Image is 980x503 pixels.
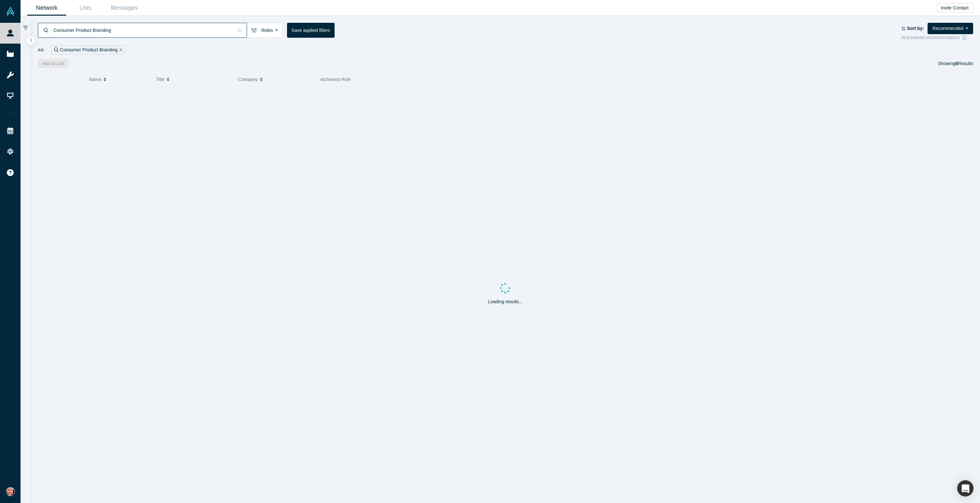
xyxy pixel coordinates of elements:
button: Recommended [928,23,973,34]
input: Search by name, title, company, summary, expertise, investment criteria or topics of focus [53,22,233,38]
img: Elya Honeycove's Account [6,487,15,496]
button: Save applied filters [287,23,335,38]
span: Company [238,73,258,86]
button: Add to List [38,59,68,68]
button: Company [238,73,313,86]
a: Messages [105,0,144,16]
div: Consumer Product Branding [51,46,125,54]
button: Title [156,73,231,86]
span: Title [156,73,165,86]
button: Invite Contact [936,3,973,12]
span: Results [956,61,973,66]
button: Name [89,73,149,86]
p: Loading results... [488,298,523,305]
a: Lists [66,0,105,16]
span: All: [38,47,45,53]
div: Showing [938,59,973,68]
strong: 0 [956,61,958,66]
div: AI-powered recommendation [901,34,973,41]
button: Roles [247,23,282,38]
span: Alchemist Role [320,77,351,82]
img: Alchemist Vault Logo [6,7,15,16]
button: Remove Filter [118,46,122,54]
strong: Sort by: [907,26,924,31]
a: Network [27,0,66,16]
span: Name [89,73,101,86]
